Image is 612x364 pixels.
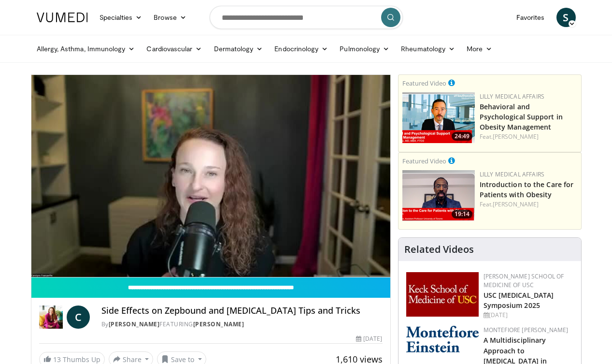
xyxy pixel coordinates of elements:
[402,79,446,87] small: Featured Video
[109,320,160,328] a: [PERSON_NAME]
[193,320,244,328] a: [PERSON_NAME]
[461,39,498,58] a: More
[37,13,88,22] img: VuMedi Logo
[480,200,577,209] div: Feat.
[484,272,564,289] a: [PERSON_NAME] School of Medicine of USC
[484,326,569,334] a: Montefiore [PERSON_NAME]
[269,39,334,58] a: Endocrinology
[493,200,539,208] a: [PERSON_NAME]
[101,306,383,316] h4: Side Effects on Zepbound and [MEDICAL_DATA] Tips and Tricks
[141,39,208,58] a: Cardiovascular
[148,8,192,27] a: Browse
[493,132,539,141] a: [PERSON_NAME]
[101,320,383,329] div: By FEATURING
[39,306,63,329] img: Dr. Carolynn Francavilla
[556,8,576,27] a: S
[452,132,472,141] span: 24:49
[404,244,474,255] h4: Related Videos
[480,170,545,178] a: Lilly Medical Affairs
[480,180,574,199] a: Introduction to the Care for Patients with Obesity
[356,335,382,343] div: [DATE]
[67,306,90,329] a: C
[53,355,61,364] span: 13
[480,132,577,141] div: Feat.
[452,210,472,218] span: 19:14
[31,39,141,58] a: Allergy, Asthma, Immunology
[406,326,479,352] img: b0142b4c-93a1-4b58-8f91-5265c282693c.png.150x105_q85_autocrop_double_scale_upscale_version-0.2.png
[402,170,475,221] img: acc2e291-ced4-4dd5-b17b-d06994da28f3.png.150x105_q85_crop-smart_upscale.png
[402,92,475,143] img: ba3304f6-7838-4e41-9c0f-2e31ebde6754.png.150x105_q85_crop-smart_upscale.png
[480,92,545,101] a: Lilly Medical Affairs
[484,311,573,320] div: [DATE]
[334,39,395,58] a: Pulmonology
[402,157,446,165] small: Featured Video
[402,92,475,143] a: 24:49
[31,75,390,277] video-js: Video Player
[484,291,554,310] a: USC [MEDICAL_DATA] Symposium 2025
[208,39,269,58] a: Dermatology
[406,272,479,317] img: 7b941f1f-d101-407a-8bfa-07bd47db01ba.png.150x105_q85_autocrop_double_scale_upscale_version-0.2.jpg
[480,102,563,131] a: Behavioral and Psychological Support in Obesity Management
[402,170,475,221] a: 19:14
[395,39,461,58] a: Rheumatology
[210,6,403,29] input: Search topics, interventions
[94,8,148,27] a: Specialties
[511,8,551,27] a: Favorites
